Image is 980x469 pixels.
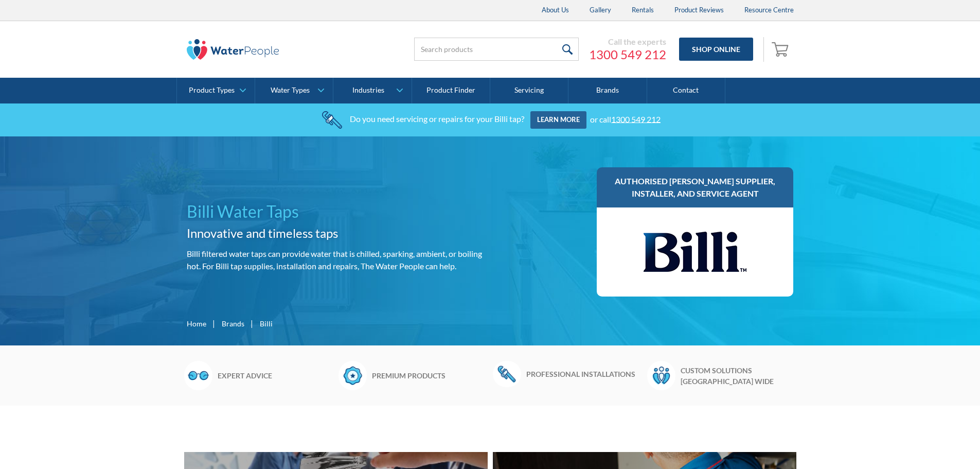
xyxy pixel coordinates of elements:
div: Water Types [271,86,310,95]
div: Product Types [189,86,235,95]
a: Industries [333,78,411,103]
img: Waterpeople Symbol [647,361,675,390]
img: Wrench [493,361,521,387]
a: Servicing [490,78,568,103]
img: shopping cart [772,41,791,57]
a: Product Finder [412,78,490,103]
div: | [250,317,255,329]
img: Badge [338,361,367,390]
div: Billi [260,318,273,329]
p: Billi filtered water taps can provide water that is chilled, sparking, ambient, or boiling hot. F... [187,248,486,272]
a: Product Types [177,78,255,103]
img: Glasses [184,361,212,390]
img: The Water People [187,39,279,60]
a: 1300 549 212 [589,47,666,62]
a: 1300 549 212 [611,114,661,124]
h6: Custom solutions [GEOGRAPHIC_DATA] wide [681,365,796,387]
h6: Premium products [372,370,488,381]
h6: Expert advice [218,370,333,381]
a: Brands [568,78,647,103]
h1: Billi Water Taps [187,199,486,224]
h2: Innovative and timeless taps [187,224,486,242]
div: | [211,317,217,329]
a: Shop Online [679,38,753,61]
img: Billi [644,218,746,286]
div: Industries [352,86,384,95]
div: Do you need servicing or repairs for your Billi tap? [350,114,524,124]
a: Home [187,318,206,329]
a: Learn more [530,111,586,129]
h6: Professional installations [526,369,642,379]
a: Water Types [255,78,333,103]
a: Contact [647,78,725,103]
a: Open empty cart [769,37,794,62]
input: Search products [414,38,579,61]
a: Brands [222,318,244,329]
h3: Authorised [PERSON_NAME] supplier, installer, and service agent [607,175,783,200]
div: Call the experts [589,37,666,47]
div: or call [590,114,661,124]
